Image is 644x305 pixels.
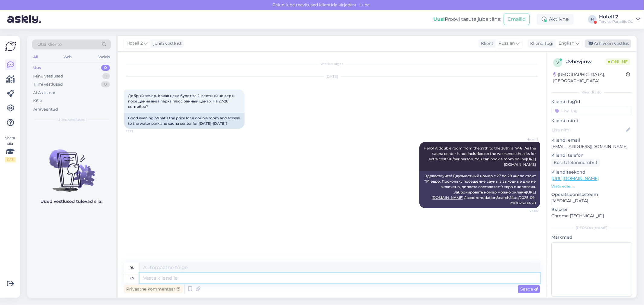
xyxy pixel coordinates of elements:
p: [EMAIL_ADDRESS][DOMAIN_NAME] [551,143,632,150]
span: Luba [358,2,372,8]
span: Добрый вечер. Какая цена будет за 2 местный номер и посещения аква парка плюс банный центр. На 27... [128,93,235,109]
p: Uued vestlused tulevad siia. [41,198,103,205]
p: Chrome [TECHNICAL_ID] [551,213,632,219]
div: Klient [479,40,493,47]
a: Hotell 2Tervise Paradiis OÜ [599,14,640,24]
span: 23:00 [516,209,538,213]
p: [MEDICAL_DATA] [551,198,632,204]
div: ru [130,263,135,273]
span: Hello1 A double room from the 27th to the 28th is 174€. As the sauna center is not included on th... [424,146,537,167]
div: Здравствуйте! Двухместный номер с 27 по 28 число стоит 174 евро. Поскольку посещение сауны в выхо... [419,171,540,208]
div: H [588,15,597,24]
div: All [32,53,39,61]
div: [GEOGRAPHIC_DATA], [GEOGRAPHIC_DATA] [553,71,626,84]
div: Socials [96,53,111,61]
div: Kõik [33,98,42,104]
div: 0 / 3 [5,157,16,162]
div: Minu vestlused [33,73,63,79]
span: v [556,60,559,65]
p: Kliendi telefon [551,152,632,159]
div: [DATE] [124,74,540,79]
img: Askly Logo [5,41,16,52]
div: Privaatne kommentaar [124,285,183,293]
div: Web [62,53,73,61]
div: Tervise Paradiis OÜ [599,19,634,24]
b: Uus! [433,16,445,22]
p: Brauser [551,206,632,213]
img: No chats [27,139,116,193]
div: 0 [101,65,110,71]
span: Hotell 2 [127,40,143,47]
span: Russian [498,40,515,47]
p: Operatsioonisüsteem [551,191,632,198]
div: Uus [33,65,41,71]
span: English [559,40,574,47]
p: Kliendi email [551,137,632,143]
div: AI Assistent [33,90,56,96]
div: Aktiivne [537,14,574,25]
a: [URL][DOMAIN_NAME] [551,176,599,181]
span: Saada [520,286,538,292]
span: Otsi kliente [37,41,62,48]
div: Vaata siia [5,135,16,162]
button: Emailid [504,14,530,25]
input: Lisa tag [551,106,632,115]
div: Arhiveeri vestlus [585,39,631,48]
p: Klienditeekond [551,169,632,175]
div: [PERSON_NAME] [551,225,632,231]
div: # vbevjiuw [566,58,606,65]
input: Lisa nimi [552,127,625,133]
div: 0 [101,81,110,87]
div: Arhiveeritud [33,106,58,112]
p: Kliendi tag'id [551,99,632,105]
span: 22:22 [126,129,148,134]
span: Online [606,58,630,65]
div: Good evening. What's the price for a double room and access to the water park and sauna center fo... [124,113,245,129]
div: Vestlus algas [124,61,540,67]
div: Klienditugi [528,40,553,47]
p: Kliendi nimi [551,118,632,124]
div: juhib vestlust [151,40,182,47]
div: Küsi telefoninumbrit [551,159,600,167]
span: Hotell 2 [516,137,538,142]
p: Vaata edasi ... [551,184,632,189]
div: Kliendi info [551,90,632,95]
span: Uued vestlused [58,117,86,122]
div: Proovi tasuta juba täna: [433,16,501,23]
div: Tiimi vestlused [33,81,63,87]
div: 1 [102,73,110,79]
div: en [130,273,135,283]
p: Märkmed [551,234,632,241]
div: Hotell 2 [599,14,634,19]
